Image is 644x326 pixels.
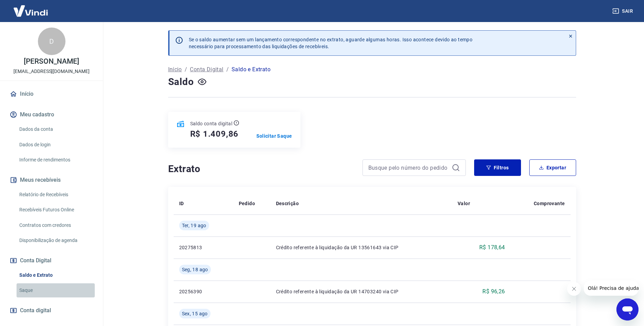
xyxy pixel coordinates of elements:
a: Início [168,65,182,74]
iframe: Mensagem da empresa [584,281,638,296]
a: Solicitar Saque [256,133,292,139]
p: Se o saldo aumentar sem um lançamento correspondente no extrato, aguarde algumas horas. Isso acon... [189,36,473,50]
p: ID [179,200,184,207]
p: [PERSON_NAME] [24,58,79,65]
a: Início [8,86,95,102]
button: Filtros [474,159,521,176]
p: Crédito referente à liquidação da UR 14703240 via CIP [276,288,447,295]
input: Busque pelo número do pedido [368,162,449,173]
span: Olá! Precisa de ajuda? [4,5,58,10]
p: Pedido [239,200,255,207]
h4: Saldo [168,75,194,89]
a: Contratos com credores [17,218,95,232]
div: D [38,28,65,55]
a: Saque [17,283,95,297]
iframe: Botão para abrir a janela de mensagens [616,298,638,320]
p: Saldo conta digital [190,120,233,127]
p: / [185,65,187,74]
a: Recebíveis Futuros Online [17,203,95,217]
p: / [226,65,229,74]
h5: R$ 1.409,86 [190,128,239,139]
span: Sex, 15 ago [182,310,208,317]
iframe: Fechar mensagem [567,282,581,296]
p: R$ 96,26 [482,287,505,296]
a: Informe de rendimentos [17,153,95,167]
a: Dados de login [17,138,95,152]
a: Disponibilização de agenda [17,233,95,248]
p: 20256390 [179,288,228,295]
a: Conta Digital [190,65,223,74]
img: Vindi [8,0,53,21]
p: Crédito referente à liquidação da UR 13561643 via CIP [276,244,447,251]
span: Ter, 19 ago [182,222,206,229]
a: Saldo e Extrato [17,268,95,282]
p: 20275813 [179,244,228,251]
button: Exportar [529,159,576,176]
p: [EMAIL_ADDRESS][DOMAIN_NAME] [13,68,90,75]
h4: Extrato [168,162,354,176]
p: Saldo e Extrato [232,65,270,74]
p: Valor [458,200,470,207]
span: Seg, 18 ago [182,266,208,273]
button: Sair [611,5,636,18]
p: Descrição [276,200,299,207]
a: Conta digital [8,303,95,318]
button: Meu cadastro [8,107,95,122]
span: Conta digital [20,306,51,315]
p: Comprovante [534,200,565,207]
a: Relatório de Recebíveis [17,188,95,202]
a: Dados da conta [17,122,95,136]
button: Conta Digital [8,253,95,268]
button: Meus recebíveis [8,172,95,188]
p: R$ 178,64 [479,243,505,252]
